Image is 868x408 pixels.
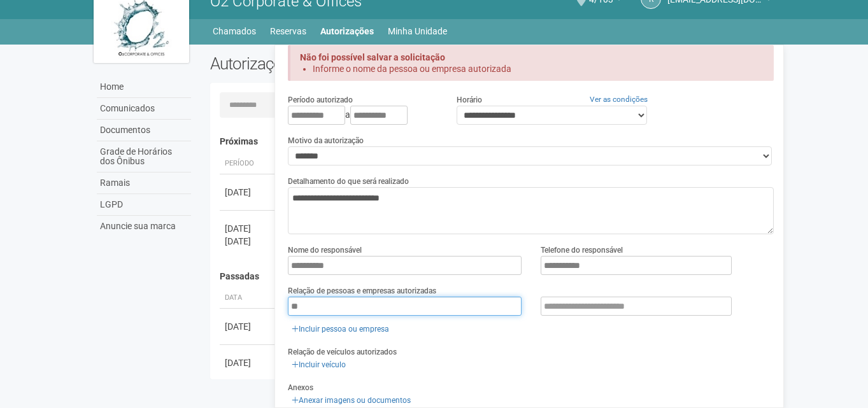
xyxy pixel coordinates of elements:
[288,285,436,297] label: Relação de pessoas e empresas autorizadas
[288,393,415,407] a: Anexar imagens ou documentos
[97,120,191,141] a: Documentos
[225,186,272,199] div: [DATE]
[220,153,277,174] th: Período
[97,98,191,120] a: Comunicados
[288,94,353,106] label: Período autorizado
[97,141,191,172] a: Grade de Horários dos Ônibus
[97,194,191,216] a: LGPD
[270,22,306,40] a: Reservas
[220,137,765,146] h4: Próximas
[288,322,393,336] a: Incluir pessoa ou empresa
[213,22,256,40] a: Chamados
[97,76,191,98] a: Home
[288,244,362,256] label: Nome do responsável
[225,320,272,333] div: [DATE]
[388,22,447,40] a: Minha Unidade
[320,22,374,40] a: Autorizações
[220,288,277,309] th: Data
[210,54,483,73] h2: Autorizações
[97,172,191,194] a: Ramais
[220,272,765,281] h4: Passadas
[288,106,437,125] div: a
[541,244,623,256] label: Telefone do responsável
[288,358,350,372] a: Incluir veículo
[288,382,313,393] label: Anexos
[300,52,445,62] strong: Não foi possível salvar a solicitação
[225,235,272,248] div: [DATE]
[457,94,482,106] label: Horário
[590,95,648,104] a: Ver as condições
[313,63,751,74] li: Informe o nome da pessoa ou empresa autorizada
[225,222,272,235] div: [DATE]
[288,176,409,187] label: Detalhamento do que será realizado
[225,356,272,369] div: [DATE]
[288,346,397,358] label: Relação de veículos autorizados
[288,135,364,146] label: Motivo da autorização
[97,216,191,237] a: Anuncie sua marca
